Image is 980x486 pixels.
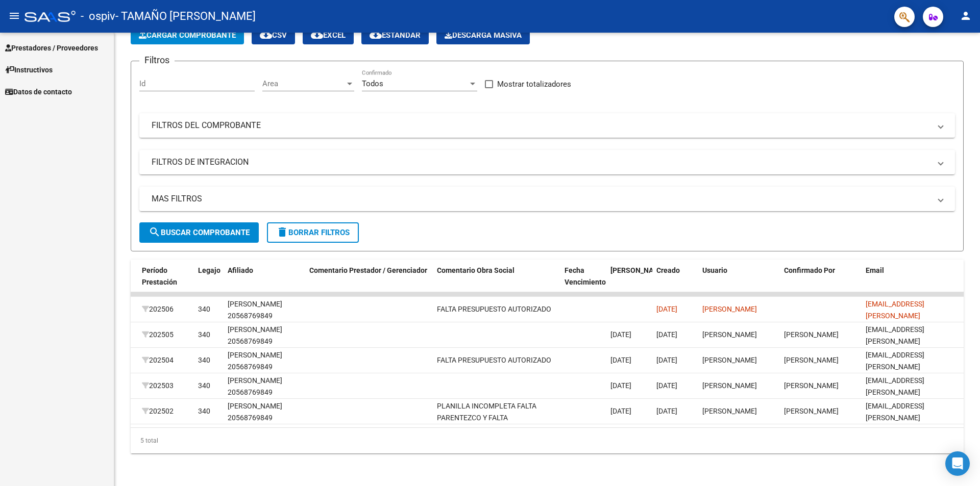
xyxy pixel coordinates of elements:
span: [EMAIL_ADDRESS][PERSON_NAME][DOMAIN_NAME] [866,351,924,382]
datatable-header-cell: Comentario Obra Social [433,260,560,304]
span: Período Prestación [142,266,177,286]
div: [PERSON_NAME] 20568769849 [228,375,301,398]
span: [DATE] [610,407,631,415]
span: [PERSON_NAME] [784,407,839,415]
datatable-header-cell: Confirmado Por [780,260,862,304]
span: [PERSON_NAME] [702,356,757,364]
mat-icon: delete [276,226,288,238]
mat-panel-title: FILTROS DE INTEGRACION [152,157,930,168]
button: Buscar Comprobante [139,222,259,243]
span: - ospiv [81,5,115,28]
span: Confirmado Por [784,266,835,274]
mat-expansion-panel-header: FILTROS DE INTEGRACION [139,150,955,174]
span: 202505 [142,330,174,339]
span: 202503 [142,381,174,390]
mat-expansion-panel-header: MAS FILTROS [139,187,955,211]
span: PLANILLA INCOMPLETA FALTA PARENTEZCO Y FALTA PRESUPUESTO AUTORIZADO. [437,402,536,433]
datatable-header-cell: Período Prestación [138,260,194,304]
span: [PERSON_NAME] [702,381,757,390]
span: [DATE] [656,381,677,390]
span: Legajo [198,266,220,274]
span: Afiliado [228,266,253,274]
datatable-header-cell: Fecha Confimado [606,260,652,304]
mat-panel-title: MAS FILTROS [152,193,930,204]
span: Borrar Filtros [276,228,350,237]
span: Datos de contacto [5,86,72,97]
button: CSV [252,26,295,44]
mat-icon: cloud_download [311,29,323,41]
span: Cargar Comprobante [139,31,236,40]
span: Comentario Obra Social [437,266,514,274]
mat-icon: search [149,226,161,238]
span: [DATE] [656,305,677,313]
button: Estandar [361,26,429,44]
div: [PERSON_NAME] 20568769849 [228,400,301,424]
div: [PERSON_NAME] 20568769849 [228,349,301,373]
span: Prestadores / Proveedores [5,42,98,54]
span: Instructivos [5,64,53,75]
div: 340 [198,303,210,315]
span: [EMAIL_ADDRESS][PERSON_NAME][DOMAIN_NAME] [866,300,924,331]
span: FALTA PRESUPUESTO AUTORIZADO [437,356,551,364]
div: Open Intercom Messenger [945,451,970,476]
span: Estandar [370,31,421,40]
span: 202504 [142,356,174,364]
span: [DATE] [656,356,677,364]
span: [DATE] [610,381,631,390]
app-download-masive: Descarga masiva de comprobantes (adjuntos) [436,26,530,44]
span: [EMAIL_ADDRESS][PERSON_NAME][DOMAIN_NAME] [866,325,924,357]
span: FALTA PRESUPUESTO AUTORIZADO [437,305,551,313]
mat-icon: cloud_download [370,29,382,41]
span: [PERSON_NAME] [702,407,757,415]
button: Cargar Comprobante [131,26,244,44]
h3: Filtros [139,53,175,67]
span: - TAMAÑO [PERSON_NAME] [115,5,256,28]
span: Comentario Prestador / Gerenciador [309,266,427,274]
span: Creado [656,266,680,274]
datatable-header-cell: Creado [652,260,698,304]
datatable-header-cell: Fecha Vencimiento [560,260,606,304]
datatable-header-cell: Email [862,260,964,304]
span: [DATE] [610,356,631,364]
datatable-header-cell: Legajo [194,260,224,304]
span: [PERSON_NAME] [702,330,757,339]
mat-panel-title: FILTROS DEL COMPROBANTE [152,120,930,131]
span: Buscar Comprobante [149,228,250,237]
button: Descarga Masiva [436,26,530,44]
span: [DATE] [656,330,677,339]
div: 340 [198,405,210,417]
span: [EMAIL_ADDRESS][PERSON_NAME][DOMAIN_NAME] [866,402,924,433]
button: Borrar Filtros [267,222,359,243]
mat-icon: person [960,10,972,22]
span: Fecha Vencimiento [565,266,606,286]
span: [EMAIL_ADDRESS][PERSON_NAME][DOMAIN_NAME] [866,376,924,408]
span: Usuario [702,266,727,274]
span: [PERSON_NAME] [784,356,839,364]
span: [DATE] [656,407,677,415]
span: [PERSON_NAME] [610,266,666,274]
span: [DATE] [610,330,631,339]
span: [PERSON_NAME] [702,305,757,313]
datatable-header-cell: Usuario [698,260,780,304]
span: Area [262,79,345,88]
span: CSV [260,31,287,40]
span: 202506 [142,305,174,313]
span: Mostrar totalizadores [497,78,571,90]
div: 5 total [131,428,964,453]
div: [PERSON_NAME] 20568769849 [228,298,301,322]
span: Todos [362,79,383,88]
div: 340 [198,329,210,341]
datatable-header-cell: Comentario Prestador / Gerenciador [305,260,433,304]
mat-icon: menu [8,10,20,22]
mat-expansion-panel-header: FILTROS DEL COMPROBANTE [139,113,955,138]
span: [PERSON_NAME] [784,381,839,390]
mat-icon: cloud_download [260,29,272,41]
div: 340 [198,380,210,392]
div: [PERSON_NAME] 20568769849 [228,324,301,347]
datatable-header-cell: Afiliado [224,260,305,304]
span: Descarga Masiva [445,31,522,40]
button: EXCEL [303,26,354,44]
span: Email [866,266,884,274]
span: EXCEL [311,31,346,40]
div: 340 [198,354,210,366]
